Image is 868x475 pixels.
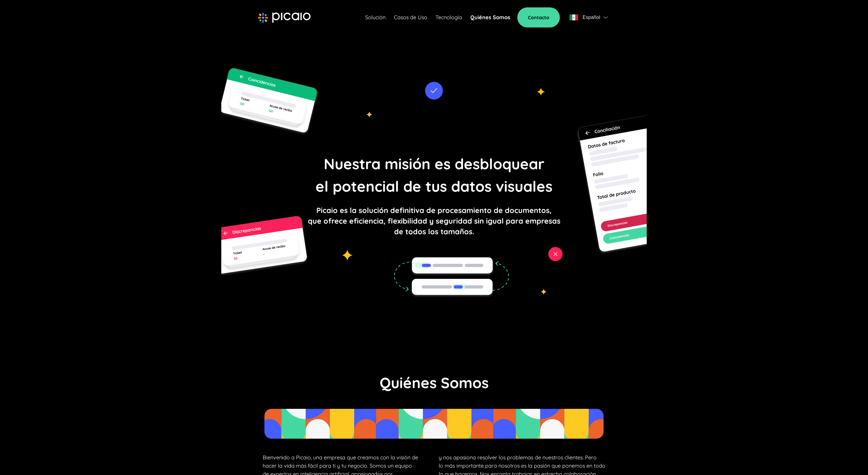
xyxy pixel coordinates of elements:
img: flag [603,16,608,19]
p: Nuestra misión es desbloquear el potencial de tus datos visuales [316,153,552,198]
a: Quiénes Somos [470,13,510,22]
img: picaio-logo [258,12,311,23]
img: flag [569,14,578,20]
img: who-are-we-img [264,409,604,439]
p: Quiénes Somos [380,372,489,394]
a: Tecnología [435,13,462,22]
span: Español [583,13,600,22]
button: flagEspañolflag [567,12,610,23]
a: Solución [365,13,386,22]
p: Picaio es la solución definitiva de procesamiento de documentos, que ofrece eficiencia, flexibili... [308,205,560,237]
a: Contacto [517,7,560,27]
a: Casos de Uso [394,13,427,22]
